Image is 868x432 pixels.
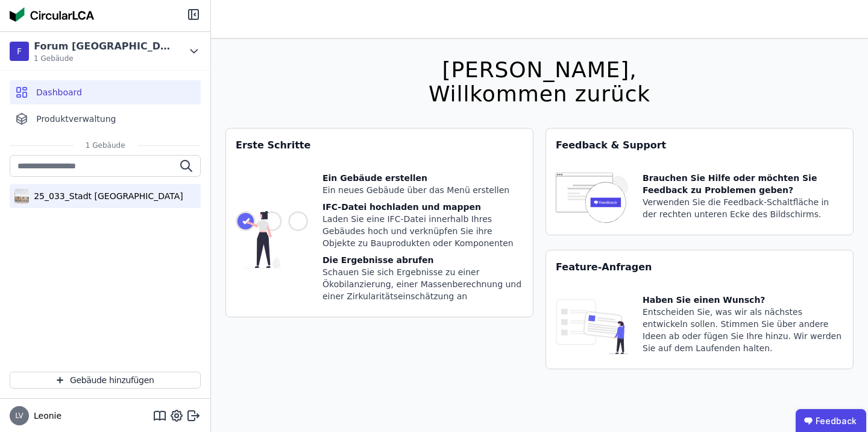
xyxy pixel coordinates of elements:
[546,129,853,162] div: Feedback & Support
[556,294,628,359] img: feature_request_tile-UiXE1qGU.svg
[10,372,201,389] button: Gebäude hinzufügen
[14,186,29,206] img: 25_033_Stadt Königsbrunn_Forum
[322,184,523,196] div: Ein neues Gebäude über das Menü erstellen
[322,254,523,266] div: Die Ergebnisse abrufen
[556,172,628,225] img: feedback-icon-HCTs5lye.svg
[74,141,137,150] span: 1 Gebäude
[546,250,853,284] div: Feature-Anfragen
[643,294,843,306] div: Haben Sie einen Wunsch?
[322,266,523,302] div: Schauen Sie sich Ergebnisse zu einer Ökobilanzierung, einer Massenberechnung und einer Zirkularit...
[643,306,843,354] div: Entscheiden Sie, was wir als nächstes entwickeln sollen. Stimmen Sie über andere Ideen ab oder fü...
[643,172,843,196] div: Brauchen Sie Hilfe oder möchten Sie Feedback zu Problemen geben?
[34,39,172,54] div: Forum [GEOGRAPHIC_DATA]
[34,54,172,63] span: 1 Gebäude
[29,410,61,422] span: Leonie
[322,213,523,249] div: Laden Sie eine IFC-Datei innerhalb Ihres Gebäudes hoch und verknüpfen Sie ihre Objekte zu Bauprod...
[429,82,650,106] div: Willkommen zurück
[322,201,523,213] div: IFC-Datei hochladen und mappen
[36,113,116,125] span: Produktverwaltung
[29,190,183,202] div: 25_033_Stadt [GEOGRAPHIC_DATA]
[236,172,308,307] img: getting_started_tile-DrF_GRSv.svg
[322,172,523,184] div: Ein Gebäude erstellen
[15,412,24,419] span: LV
[643,196,843,220] div: Verwenden Sie die Feedback-Schaltfläche in der rechten unteren Ecke des Bildschirms.
[10,42,29,61] div: F
[10,7,94,22] img: Concular
[36,86,82,98] span: Dashboard
[429,58,650,82] div: [PERSON_NAME],
[226,129,533,162] div: Erste Schritte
